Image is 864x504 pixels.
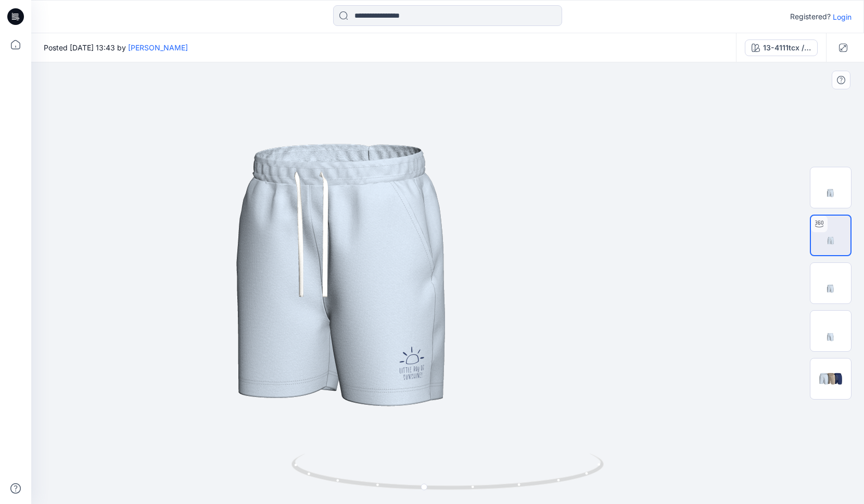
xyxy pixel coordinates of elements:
img: Front [810,263,851,303]
span: Posted [DATE] 13:43 by [44,42,188,53]
img: Preview [810,167,851,208]
button: 13-4111tcx / 8158-01 [745,39,818,56]
p: Login [833,11,852,22]
div: 13-4111tcx / 8158-01 [763,42,811,54]
p: Registered? [790,10,831,23]
img: All colorways [810,367,851,391]
img: Turntable [811,216,850,255]
a: [PERSON_NAME] [128,43,188,52]
img: Back [810,311,851,351]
